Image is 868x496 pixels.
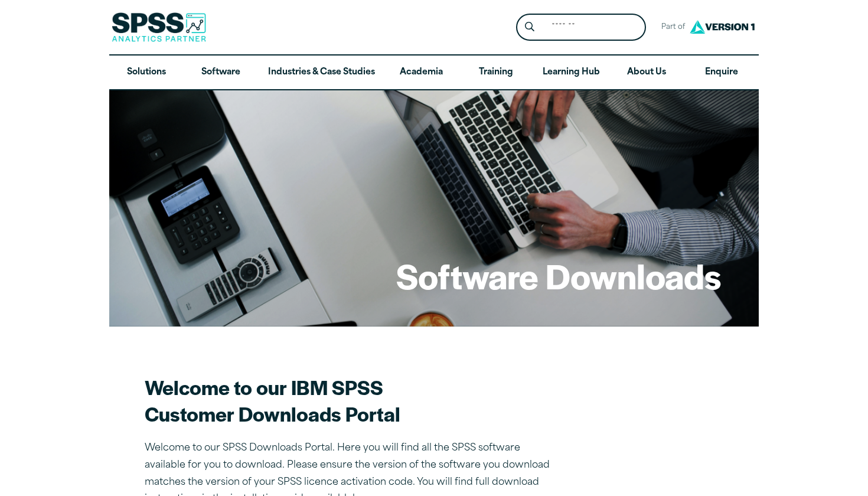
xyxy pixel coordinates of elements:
h1: Software Downloads [396,253,721,299]
a: About Us [609,56,684,90]
button: Search magnifying glass icon [519,17,541,38]
a: Enquire [684,56,759,90]
a: Training [459,56,533,90]
nav: Desktop version of site main menu [109,56,759,90]
a: Software [184,56,258,90]
h2: Welcome to our IBM SPSS Customer Downloads Portal [145,374,558,427]
img: SPSS Analytics Partner [112,12,206,42]
svg: Search magnifying glass icon [525,22,534,32]
span: Part of [655,19,687,36]
a: Solutions [109,56,184,90]
a: Industries & Case Studies [259,56,384,90]
a: Academia [384,56,459,90]
a: Learning Hub [533,56,609,90]
img: Version1 Logo [687,16,758,38]
form: Site Header Search Form [516,14,646,41]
